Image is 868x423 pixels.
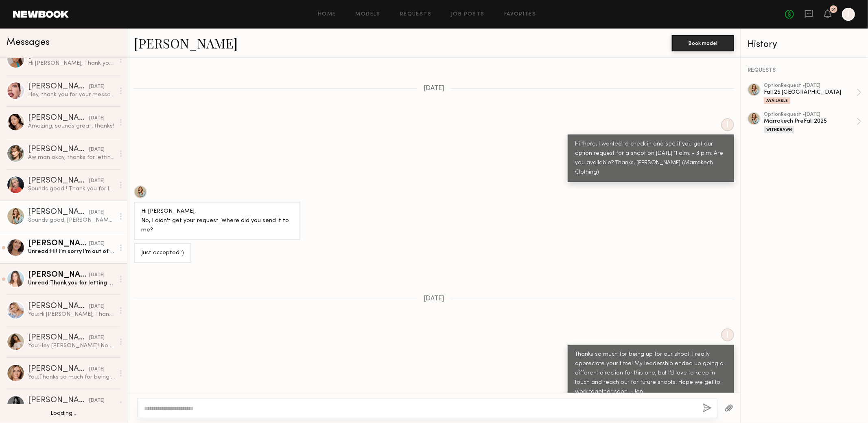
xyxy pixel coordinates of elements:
[424,295,444,302] span: [DATE]
[28,279,115,287] div: Unread: Thank you for letting me know and absolutely !
[28,240,89,248] div: [PERSON_NAME]
[28,397,89,405] div: [PERSON_NAME]
[764,88,857,96] div: Fall 25 [GEOGRAPHIC_DATA]
[28,114,89,122] div: [PERSON_NAME]
[89,271,105,279] div: [DATE]
[28,271,89,279] div: [PERSON_NAME]
[28,342,115,350] div: You: Hey [PERSON_NAME]! No worries at all. We'll try for another shoot again! - Jen
[141,249,184,258] div: Just accepted!:)
[842,8,855,21] a: I
[89,334,105,342] div: [DATE]
[28,154,115,161] div: Aw man okay, thanks for letting me know. Hope to connect with you another time then!
[89,115,105,122] div: [DATE]
[764,97,790,104] div: Available
[89,146,105,154] div: [DATE]
[748,68,861,73] div: REQUESTS
[89,240,105,248] div: [DATE]
[28,185,115,193] div: Sounds good ! Thank you for letting me know.
[764,126,794,133] div: Withdrawn
[28,145,89,154] div: [PERSON_NAME]
[28,365,89,373] div: [PERSON_NAME]
[28,216,115,224] div: Sounds good, [PERSON_NAME]! Have an amazing shoot!
[831,7,836,12] div: 51
[28,177,89,185] div: [PERSON_NAME]
[134,34,238,52] a: [PERSON_NAME]
[89,366,105,373] div: [DATE]
[318,12,336,17] a: Home
[764,83,861,104] a: optionRequest •[DATE]Fall 25 [GEOGRAPHIC_DATA]Available
[28,248,115,256] div: Unread: Hi! I’m sorry I’m out of town until [DATE].
[89,177,105,185] div: [DATE]
[89,209,105,216] div: [DATE]
[672,35,734,51] button: Book model
[748,40,861,49] div: History
[28,122,115,130] div: Amazing, sounds great, thanks!
[764,112,857,117] div: option Request • [DATE]
[28,59,115,67] div: Hi [PERSON_NAME], Thank you for letting me know. I completely understand, and I truly appreciate ...
[28,208,89,216] div: [PERSON_NAME]
[28,91,115,99] div: Hey, thank you for your message. Unfortunately I am not available for the date. If the client is ...
[764,112,861,133] a: optionRequest •[DATE]Marrakech PreFall 2025Withdrawn
[28,311,115,318] div: You: Hi [PERSON_NAME], Thanks so much for being up for our shoot. I really appreciate your time! ...
[28,83,89,91] div: [PERSON_NAME]
[672,39,734,46] a: Book model
[451,12,485,17] a: Job Posts
[89,397,105,405] div: [DATE]
[89,303,105,311] div: [DATE]
[89,83,105,91] div: [DATE]
[575,350,727,397] div: Thanks so much for being up for our shoot. I really appreciate your time! My leadership ended up ...
[356,12,380,17] a: Models
[7,38,50,47] span: Messages
[764,117,857,125] div: Marrakech PreFall 2025
[28,334,89,342] div: [PERSON_NAME]
[400,12,431,17] a: Requests
[575,140,727,177] div: Hi there, I wanted to check in and see if you got our option request for a shoot on [DATE] 11 a.m...
[424,85,444,92] span: [DATE]
[28,302,89,311] div: [PERSON_NAME]
[764,83,857,88] div: option Request • [DATE]
[141,207,293,235] div: Hi [PERSON_NAME], No, I didn't get your request. Where did you send it to me?
[28,373,115,381] div: You: Thanks so much for being up for our shoot. I really appreciate your time! The team ended up ...
[504,12,536,17] a: Favorites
